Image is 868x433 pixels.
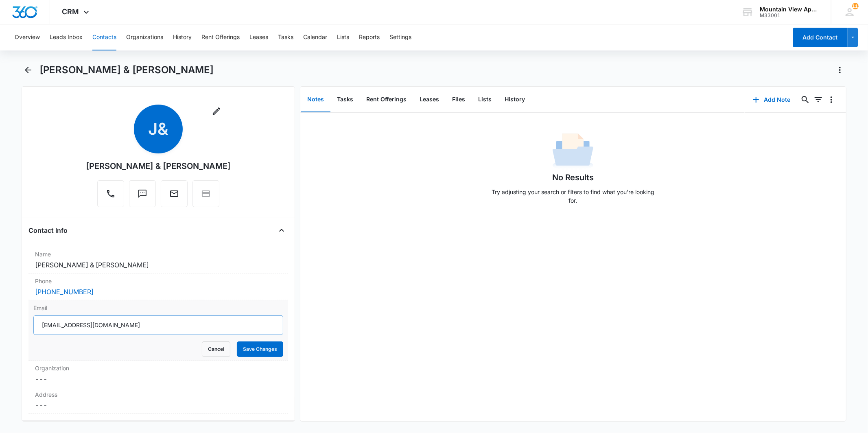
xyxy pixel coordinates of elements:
[303,24,327,50] button: Calendar
[35,400,281,410] dd: ---
[745,90,799,109] button: Add Note
[852,3,859,9] span: 112
[35,287,94,297] a: [PHONE_NUMBER]
[793,28,848,47] button: Add Contact
[129,193,156,200] a: Text
[33,315,283,335] input: Email
[275,224,288,237] button: Close
[337,24,349,50] button: Lists
[28,361,288,387] div: Organization---
[852,3,859,9] div: notifications count
[62,7,79,16] span: CRM
[126,24,163,50] button: Organizations
[28,387,288,414] div: Address---
[833,63,846,77] button: Actions
[86,160,231,172] div: [PERSON_NAME] & [PERSON_NAME]
[249,24,268,50] button: Leases
[28,225,68,235] h4: Contact Info
[488,188,658,205] p: Try adjusting your search or filters to find what you’re looking for.
[413,87,446,112] button: Leases
[35,277,281,285] label: Phone
[301,87,330,112] button: Notes
[360,87,413,112] button: Rent Offerings
[22,63,34,77] button: Back
[97,193,124,200] a: Call
[35,374,281,384] dd: ---
[825,93,838,106] button: Overflow Menu
[799,93,812,106] button: Search...
[553,131,593,171] img: No Data
[472,87,498,112] button: Lists
[359,24,380,50] button: Reports
[389,24,411,50] button: Settings
[97,180,124,207] button: Call
[202,341,230,357] button: Cancel
[39,64,214,76] h1: [PERSON_NAME] & [PERSON_NAME]
[201,24,240,50] button: Rent Offerings
[161,193,188,200] a: Email
[28,247,288,273] div: Name[PERSON_NAME] & [PERSON_NAME]
[552,171,594,184] h1: No Results
[760,6,819,13] div: account name
[330,87,360,112] button: Tasks
[28,273,288,300] div: Phone[PHONE_NUMBER]
[50,24,83,50] button: Leads Inbox
[134,105,183,153] span: J&
[237,341,283,357] button: Save Changes
[15,24,40,50] button: Overview
[92,24,116,50] button: Contacts
[35,390,281,399] label: Address
[35,260,281,270] dd: [PERSON_NAME] & [PERSON_NAME]
[129,180,156,207] button: Text
[278,24,293,50] button: Tasks
[812,93,825,106] button: Filters
[33,304,283,312] label: Email
[498,87,531,112] button: History
[760,13,819,18] div: account id
[35,250,281,258] label: Name
[173,24,192,50] button: History
[161,180,188,207] button: Email
[35,364,281,372] label: Organization
[446,87,472,112] button: Files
